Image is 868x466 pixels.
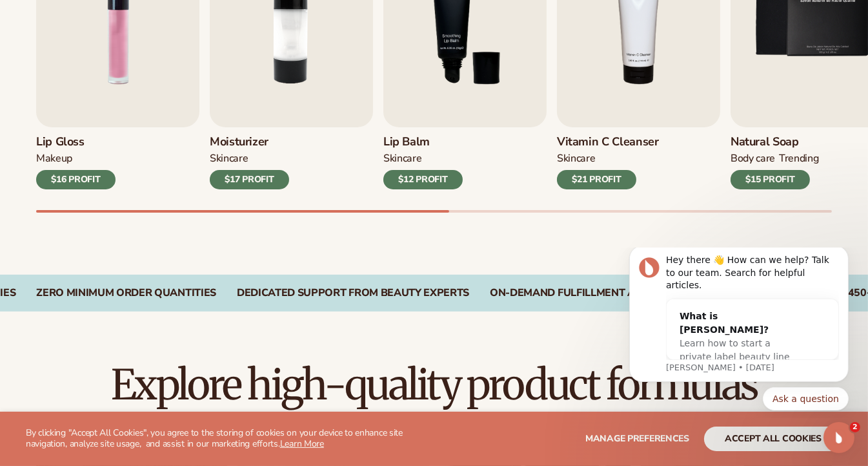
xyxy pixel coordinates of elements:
[280,438,324,450] a: Learn More
[57,52,203,140] div: What is [PERSON_NAME]?Learn how to start a private label beauty line with [PERSON_NAME]
[29,10,50,30] img: Profile image for Lee
[210,152,248,165] div: SKINCARE
[585,432,689,445] span: Manage preferences
[557,152,595,165] div: Skincare
[383,152,421,165] div: SKINCARE
[26,428,427,450] p: By clicking "Accept All Cookies", you agree to the storing of cookies on your device to enhance s...
[850,422,860,432] span: 2
[237,287,469,299] div: Dedicated Support From Beauty Experts
[36,152,72,165] div: MAKEUP
[490,287,766,299] div: On-Demand Fulfillment and Inventory Tracking
[779,152,818,165] div: TRENDING
[210,170,289,189] div: $17 PROFIT
[36,170,116,189] div: $16 PROFIT
[823,422,854,453] iframe: Intercom live chat
[557,170,636,189] div: $21 PROFIT
[731,152,775,165] div: BODY Care
[704,427,842,451] button: accept all cookies
[56,6,229,112] div: Message content
[610,248,868,418] iframe: Intercom notifications message
[585,427,689,451] button: Manage preferences
[557,135,659,149] h3: Vitamin C Cleanser
[19,140,239,163] div: Quick reply options
[383,135,463,149] h3: Lip Balm
[36,135,116,149] h3: Lip Gloss
[36,287,216,299] div: Zero Minimum Order QuantitieS
[56,114,229,126] p: Message from Lee, sent 2w ago
[36,363,832,407] h2: Explore high-quality product formulas
[153,140,239,163] button: Quick reply: Ask a question
[56,6,229,45] div: Hey there 👋 How can we help? Talk to our team. Search for helpful articles.
[70,90,180,128] span: Learn how to start a private label beauty line with [PERSON_NAME]
[731,135,819,149] h3: Natural Soap
[210,135,289,149] h3: Moisturizer
[731,170,810,189] div: $15 PROFIT
[383,170,463,189] div: $12 PROFIT
[70,62,190,89] div: What is [PERSON_NAME]?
